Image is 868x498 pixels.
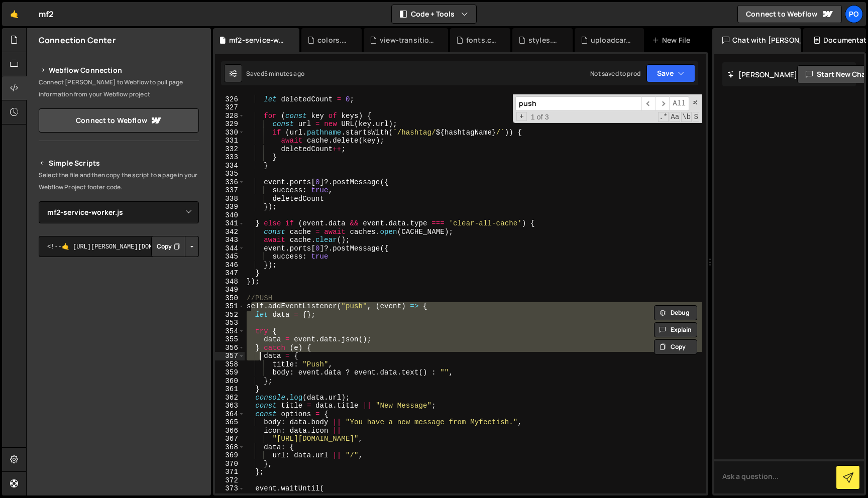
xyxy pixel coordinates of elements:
div: 350 [215,294,245,303]
button: Code + Tools [392,5,476,23]
div: 330 [215,129,245,137]
div: 363 [215,402,245,410]
span: ​ [641,96,656,111]
div: mf2 [39,8,54,20]
div: 339 [215,203,245,211]
div: Documentation [803,28,866,52]
p: Select the file and then copy the script to a page in your Webflow Project footer code. [39,169,199,193]
div: 333 [215,153,245,162]
div: Chat with [PERSON_NAME] [712,28,801,52]
div: 355 [215,335,245,344]
div: 367 [215,435,245,443]
div: 342 [215,228,245,236]
textarea: <!--🤙 [URL][PERSON_NAME][DOMAIN_NAME]> <script>document.addEventListener("DOMContentLoaded", func... [39,236,199,257]
div: 347 [215,269,245,278]
div: 365 [215,418,245,427]
a: Connect to Webflow [737,5,842,23]
div: 348 [215,278,245,286]
span: Alt-Enter [669,96,689,111]
iframe: YouTube video player [39,370,200,461]
div: 352 [215,311,245,319]
div: 332 [215,145,245,154]
div: 341 [215,219,245,228]
span: ​ [656,96,670,111]
div: 368 [215,443,245,452]
div: 326 [215,95,245,104]
h2: [PERSON_NAME] [727,70,797,79]
div: 364 [215,410,245,419]
div: 373 [215,484,245,493]
div: 334 [215,162,245,170]
span: RegExp Search [658,112,669,122]
div: 370 [215,460,245,468]
p: Connect [PERSON_NAME] to Webflow to pull page information from your Webflow project [39,76,199,100]
span: Search In Selection [693,112,699,122]
div: 337 [215,186,245,195]
a: 🤙 [2,2,27,26]
div: 366 [215,427,245,435]
div: 351 [215,302,245,311]
span: Toggle Replace mode [516,112,527,121]
div: 357 [215,352,245,360]
span: CaseSensitive Search [670,112,680,122]
div: 329 [215,120,245,129]
button: Copy [654,339,697,354]
div: 340 [215,211,245,220]
h2: Connection Center [39,35,116,46]
div: 353 [215,319,245,327]
div: 360 [215,377,245,386]
div: 343 [215,236,245,244]
span: Whole Word Search [681,112,692,122]
div: 331 [215,137,245,145]
div: Button group with nested dropdown [151,236,199,257]
div: 354 [215,327,245,336]
span: 1 of 3 [527,113,553,121]
button: Debug [654,305,697,320]
div: mf2-service-worker.js [229,35,287,45]
div: 372 [215,476,245,485]
div: 327 [215,103,245,112]
div: 346 [215,261,245,270]
div: 344 [215,244,245,253]
div: 349 [215,286,245,294]
div: 356 [215,344,245,352]
button: Copy [151,236,185,257]
h2: Webflow Connection [39,64,199,76]
div: fonts.css [466,35,498,45]
div: 345 [215,253,245,261]
a: Po [845,5,863,23]
button: Explain [654,322,697,337]
button: Save [646,64,695,82]
div: view-transitions.css [380,35,436,45]
div: 369 [215,451,245,460]
div: Saved [246,69,304,78]
div: 336 [215,178,245,187]
div: colors.css [317,35,350,45]
iframe: YouTube video player [39,274,200,364]
div: styles.css [528,35,561,45]
div: 361 [215,385,245,394]
div: 328 [215,112,245,120]
div: 371 [215,468,245,476]
div: 359 [215,368,245,377]
div: 335 [215,170,245,178]
div: 5 minutes ago [264,69,304,78]
a: Connect to Webflow [39,108,199,133]
div: uploadcare.css [591,35,632,45]
div: 338 [215,195,245,203]
div: 362 [215,394,245,402]
div: New File [652,35,694,45]
input: Search for [515,96,641,111]
div: 358 [215,360,245,369]
div: Not saved to prod [590,69,640,78]
h2: Simple Scripts [39,157,199,169]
